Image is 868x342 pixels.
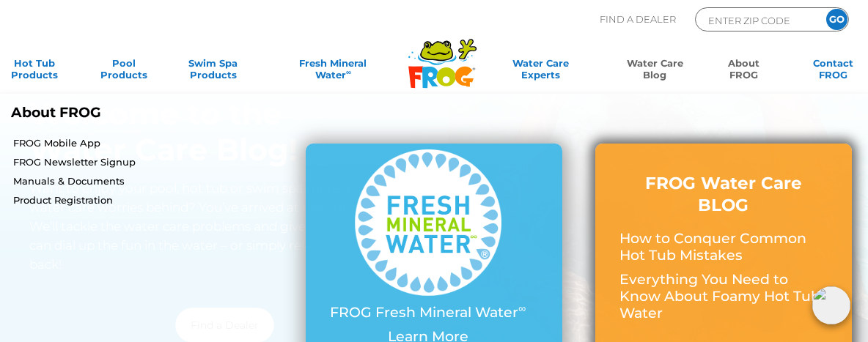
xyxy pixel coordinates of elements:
[179,57,249,86] a: Swim SpaProducts
[619,173,828,217] h3: FROG Water Care BLOG
[13,174,290,187] a: Manuals & Documents
[707,12,806,29] input: Zip Code Form
[268,57,398,86] a: Fresh MineralWater∞
[518,302,526,315] sup: ∞
[826,9,847,30] input: GO
[600,7,676,31] p: Find A Dealer
[619,173,828,330] a: FROG Water Care BLOG How to Conquer Common Hot Tub Mistakes Everything You Need to Know About Foa...
[619,272,828,321] p: Everything You Need to Know About Foamy Hot Tub Water
[13,155,290,168] a: FROG Newsletter Signup
[620,57,690,86] a: Water CareBlog
[89,57,159,86] a: PoolProducts
[481,57,600,86] a: Water CareExperts
[11,104,101,121] b: About FROG
[619,231,828,264] p: How to Conquer Common Hot Tub Mistakes
[13,193,290,207] a: Product Registration
[798,57,868,86] a: ContactFROG
[330,305,526,321] p: FROG Fresh Mineral Water
[13,136,290,149] a: FROG Mobile App
[812,286,850,324] img: openIcon
[346,68,351,76] sup: ∞
[709,57,779,86] a: AboutFROG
